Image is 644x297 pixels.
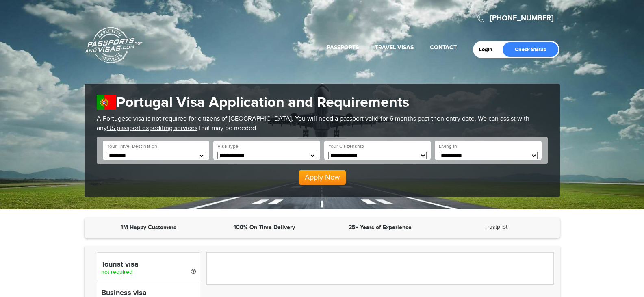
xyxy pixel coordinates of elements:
[327,44,359,51] a: Passports
[490,14,553,23] a: [PHONE_NUMBER]
[479,46,498,53] a: Login
[439,143,457,150] label: Living In
[217,143,239,150] label: Visa Type
[328,143,364,150] label: Your Citizenship
[430,44,457,51] a: Contact
[107,143,157,150] label: Your Travel Destination
[349,224,412,231] strong: 25+ Years of Experience
[101,261,196,269] h4: Tourist visa
[234,224,295,231] strong: 100% On Time Delivery
[97,115,548,133] p: A Portugese visa is not required for citizens of [GEOGRAPHIC_DATA]. You will need a passport vali...
[484,224,507,230] a: Trustpilot
[121,224,176,231] strong: 1M Happy Customers
[503,42,558,57] a: Check Status
[97,94,548,111] h1: Portugal Visa Application and Requirements
[85,27,143,63] a: Passports & [DOMAIN_NAME]
[375,44,414,51] a: Travel Visas
[107,124,197,132] a: US passport expediting services
[101,269,132,275] span: not required
[299,170,346,185] button: Apply Now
